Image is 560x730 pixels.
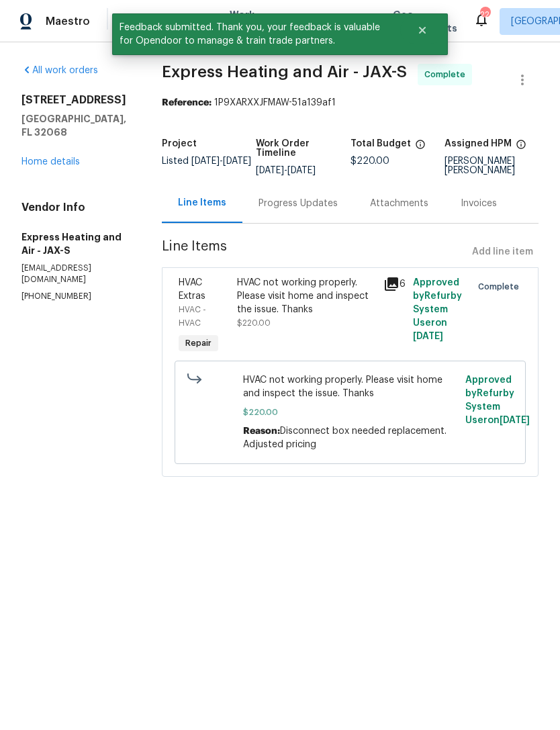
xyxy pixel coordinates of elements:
div: HVAC not working properly. Please visit home and inspect the issue. Thanks [237,276,375,316]
h5: [GEOGRAPHIC_DATA], FL 32068 [21,112,130,139]
div: 6 [383,276,405,292]
h4: Vendor Info [21,201,130,214]
span: Line Items [162,240,467,265]
span: [DATE] [256,166,284,175]
b: Reference: [162,98,212,107]
div: Line Items [178,196,226,210]
span: The hpm assigned to this work order. [516,139,526,156]
span: HVAC not working properly. Please visit home and inspect the issue. Thanks [243,373,457,400]
span: Complete [424,68,471,81]
span: Maestro [46,15,90,28]
p: [PHONE_NUMBER] [21,291,130,302]
div: 1P9XARXXJFMAW-51a139af1 [162,96,539,109]
span: HVAC - HVAC [179,306,206,327]
div: 22 [480,8,489,21]
span: [DATE] [287,166,316,175]
span: $220.00 [351,156,389,166]
h2: [STREET_ADDRESS] [21,93,130,107]
span: Approved by Refurby System User on [413,278,462,341]
span: Repair [180,336,217,350]
span: [DATE] [191,156,220,166]
h5: Total Budget [351,139,411,148]
span: The total cost of line items that have been proposed by Opendoor. This sum includes line items th... [415,139,426,156]
h5: Assigned HPM [445,139,512,148]
button: Close [400,17,445,44]
span: - [191,156,251,166]
span: Approved by Refurby System User on [465,375,530,425]
span: Express Heating and Air - JAX-S [162,64,407,80]
div: Attachments [370,197,428,210]
span: Disconnect box needed replacement. Adjusted pricing [243,426,447,449]
h5: Work Order Timeline [256,139,350,158]
span: Listed [162,156,251,166]
span: Geo Assignments [393,8,457,35]
div: Invoices [461,197,497,210]
h5: Project [162,139,197,148]
div: [PERSON_NAME] [PERSON_NAME] [445,156,539,175]
span: Complete [478,280,524,293]
p: [EMAIL_ADDRESS][DOMAIN_NAME] [21,263,130,285]
span: [DATE] [413,332,443,341]
h5: Express Heating and Air - JAX-S [21,230,130,257]
span: - [256,166,316,175]
span: $220.00 [243,406,457,419]
span: Feedback submitted. Thank you, your feedback is valuable for Opendoor to manage & train trade par... [112,13,400,55]
span: [DATE] [223,156,251,166]
span: Reason: [243,426,280,436]
span: Work Orders [230,8,264,35]
span: [DATE] [500,416,530,425]
span: HVAC Extras [179,278,205,301]
div: Progress Updates [259,197,338,210]
a: All work orders [21,66,98,75]
a: Home details [21,157,80,167]
span: $220.00 [237,319,271,327]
